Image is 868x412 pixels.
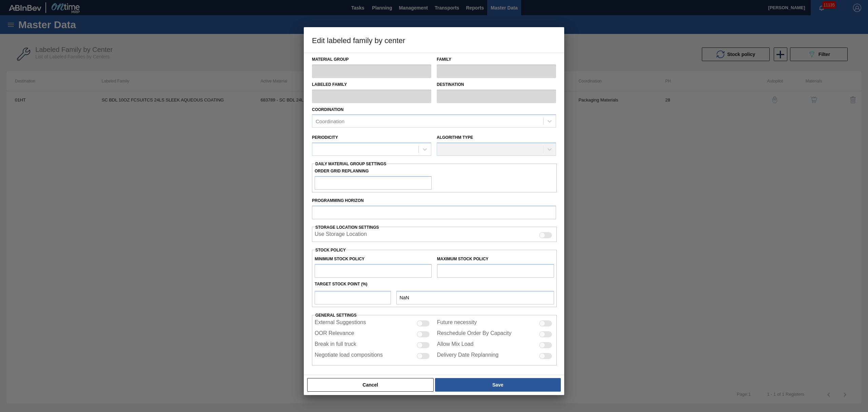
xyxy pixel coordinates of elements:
label: Negotiate load compositions [315,352,383,360]
label: Labeled Family [312,80,431,90]
div: Coordination [316,118,344,124]
label: Family [437,55,556,64]
label: Programming Horizon [312,196,556,206]
label: Periodicity [312,135,338,140]
span: General settings [315,313,357,318]
label: Future necessity [437,319,477,327]
button: Save [435,378,561,392]
label: OOR Relevance [315,330,354,338]
label: Destination [437,80,556,90]
label: Material Group [312,55,431,64]
label: Target Stock Point (%) [315,282,368,286]
label: Order Grid Replanning [315,166,432,176]
span: Storage Location Settings [315,225,379,230]
label: Reschedule Order By Capacity [437,330,512,338]
label: Stock Policy [315,248,346,252]
label: Minimum Stock Policy [315,257,364,261]
label: Break in full truck [315,341,356,349]
label: External Suggestions [315,319,366,327]
label: Algorithm Type [437,135,473,140]
button: Cancel [307,378,434,392]
label: Delivery Date Replanning [437,352,498,360]
label: Allow Mix Load [437,341,474,349]
label: When enabled, the system will display stocks from different storage locations. [315,231,367,239]
label: Maximum Stock Policy [437,257,489,261]
span: Daily Material Group Settings [315,162,386,166]
h3: Edit labeled family by center [304,27,564,53]
label: Coordination [312,107,343,112]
